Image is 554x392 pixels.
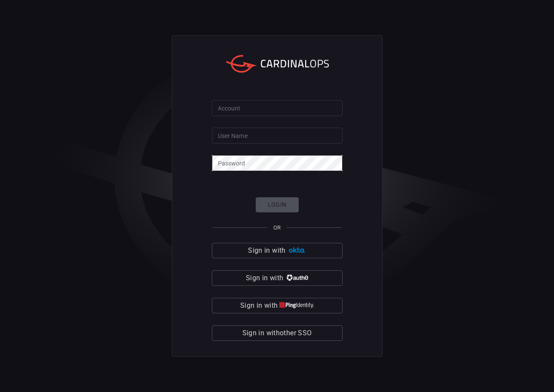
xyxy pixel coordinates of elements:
[288,247,306,254] img: Ad5vKXme8s1CQAAAABJRU5ErkJggg==
[242,327,312,339] span: Sign in with other SSO
[285,275,308,281] img: vP8Hhh4KuCH8AavWKdZY7RZgAAAAASUVORK5CYII=
[212,270,343,286] button: Sign in with
[273,224,281,231] span: OR
[212,128,343,144] input: Type your user name
[212,325,343,341] button: Sign in withother SSO
[212,298,343,313] button: Sign in with
[279,302,314,309] img: quu4iresuhQAAAABJRU5ErkJggg==
[246,272,283,284] span: Sign in with
[248,245,285,257] span: Sign in with
[212,243,343,258] button: Sign in with
[240,300,278,312] span: Sign in with
[212,100,343,116] input: Type your account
